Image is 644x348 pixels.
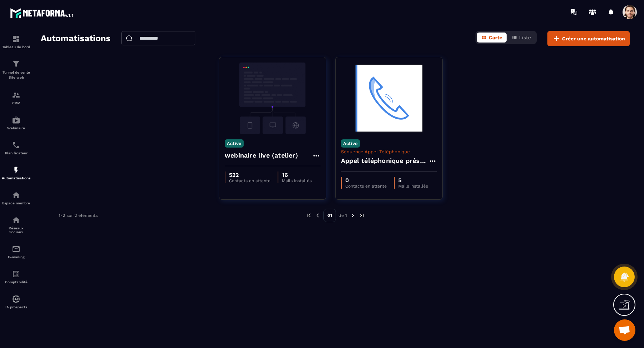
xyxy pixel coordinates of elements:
[12,216,20,224] img: social-network
[398,184,428,189] p: Mails installés
[12,35,20,43] img: formation
[225,139,244,148] p: Active
[2,110,30,135] a: automationsautomationsWebinaire
[2,70,30,80] p: Tunnel de vente Site web
[12,191,20,199] img: automations
[12,295,20,303] img: automations
[341,156,428,166] h4: Appel téléphonique présence
[12,116,20,124] img: automations
[2,85,30,110] a: formationformationCRM
[2,101,30,105] p: CRM
[2,239,30,264] a: emailemailE-mailing
[12,166,20,174] img: automations
[12,270,20,278] img: accountant
[358,212,365,219] img: next
[2,151,30,155] p: Planificateur
[614,319,635,341] div: Open chat
[2,226,30,234] p: Réseaux Sociaux
[41,31,111,46] h2: Automatisations
[225,150,298,160] h4: webinaire live (atelier)
[2,54,30,85] a: formationformationTunnel de vente Site web
[2,160,30,185] a: automationsautomationsAutomatisations
[12,245,20,253] img: email
[2,135,30,160] a: schedulerschedulerPlanificateur
[507,33,535,43] button: Liste
[341,149,437,154] p: Séquence Appel Téléphonique
[2,210,30,239] a: social-networksocial-networkRéseaux Sociaux
[489,35,502,40] span: Carte
[2,201,30,205] p: Espace membre
[2,255,30,259] p: E-mailing
[345,184,387,189] p: Contacts en attente
[225,63,321,134] img: automation-background
[2,29,30,54] a: formationformationTableau de bord
[2,185,30,210] a: automationsautomationsEspace membre
[350,212,356,219] img: next
[59,213,98,218] p: 1-2 sur 2 éléments
[2,305,30,309] p: IA prospects
[2,264,30,289] a: accountantaccountantComptabilité
[547,31,630,46] button: Créer une automatisation
[314,212,321,219] img: prev
[519,35,531,40] span: Liste
[562,35,625,42] span: Créer une automatisation
[477,33,507,43] button: Carte
[338,213,347,218] p: de 1
[282,171,312,178] p: 16
[345,177,387,184] p: 0
[341,63,437,134] img: automation-background
[323,209,336,222] p: 01
[398,177,428,184] p: 5
[12,60,20,68] img: formation
[12,141,20,149] img: scheduler
[341,139,360,148] p: Active
[2,280,30,284] p: Comptabilité
[12,91,20,99] img: formation
[2,45,30,49] p: Tableau de bord
[10,6,74,19] img: logo
[229,171,270,178] p: 522
[2,126,30,130] p: Webinaire
[229,178,270,183] p: Contacts en attente
[282,178,312,183] p: Mails installés
[306,212,312,219] img: prev
[2,176,30,180] p: Automatisations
